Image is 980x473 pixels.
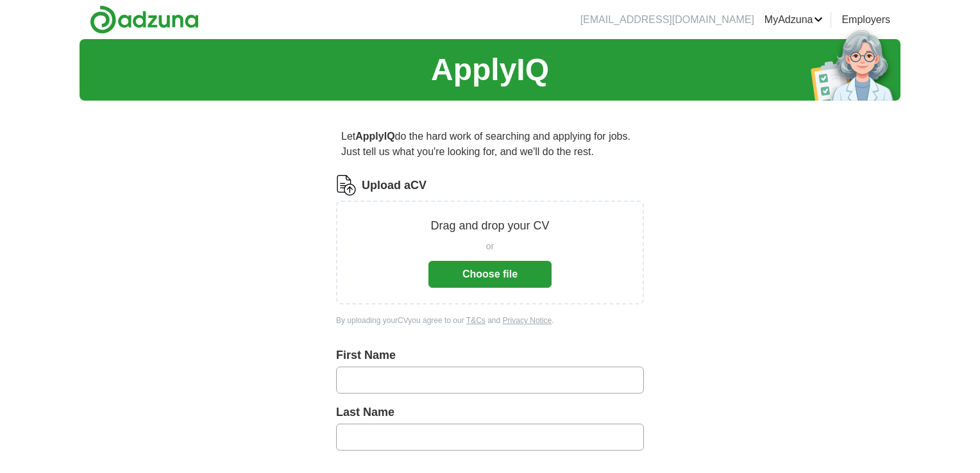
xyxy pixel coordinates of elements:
[428,261,552,288] button: Choose file
[336,404,644,421] label: Last Name
[336,315,644,326] div: By uploading your CV you agree to our and .
[486,240,494,253] span: or
[841,12,890,28] a: Employers
[430,217,549,235] p: Drag and drop your CV
[580,12,754,28] li: [EMAIL_ADDRESS][DOMAIN_NAME]
[466,316,486,325] a: T&Cs
[336,175,357,195] img: CV Icon
[90,5,199,34] img: Adzuna logo
[765,12,824,28] a: MyAdzuna
[431,47,549,93] h1: ApplyIQ
[336,347,644,364] label: First Name
[503,316,552,325] a: Privacy Notice
[355,131,394,142] strong: ApplyIQ
[362,177,427,194] label: Upload a CV
[336,124,644,165] p: Let do the hard work of searching and applying for jobs. Just tell us what you're looking for, an...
